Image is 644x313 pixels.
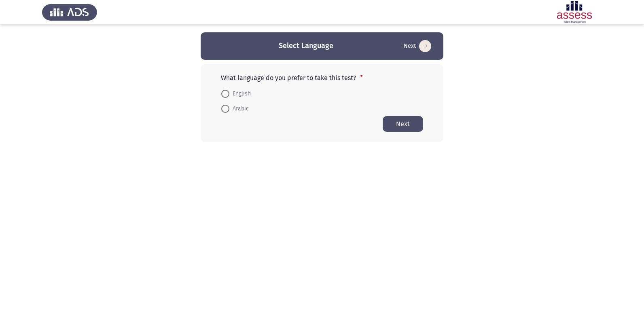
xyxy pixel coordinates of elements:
[221,74,423,82] p: What language do you prefer to take this test?
[229,89,251,99] span: English
[279,41,333,51] h3: Select Language
[42,1,97,23] img: Assess Talent Management logo
[547,1,602,23] img: Assessment logo of ASSESS Employability - EBI
[229,104,249,114] span: Arabic
[401,40,434,53] button: Start assessment
[383,116,423,132] button: Start assessment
